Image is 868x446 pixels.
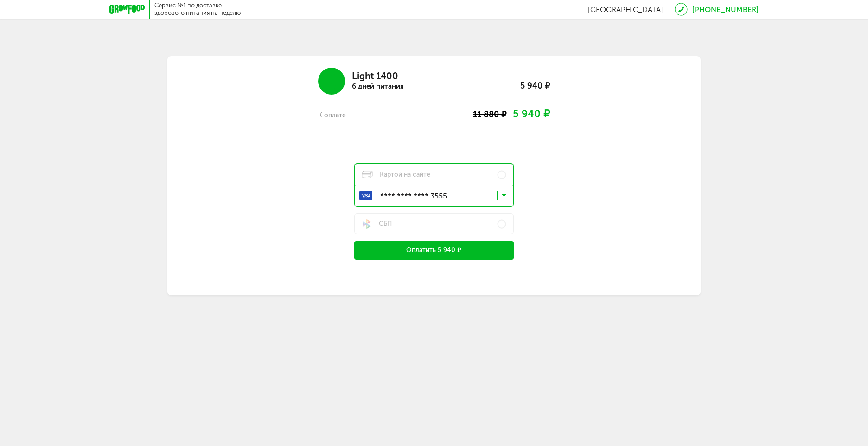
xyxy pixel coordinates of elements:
div: Light 1400 [352,71,404,81]
span: 5 940 ₽ [513,108,550,120]
div: Сервис №1 по доставке здорового питания на неделю [154,2,241,17]
div: 6 дней питания [352,81,404,91]
div: К оплате [318,110,388,121]
span: 11 880 ₽ [473,109,506,120]
span: [GEOGRAPHIC_DATA] [588,5,663,14]
span: СБП [362,219,392,229]
img: sbp-pay.a0b1cb1.svg [362,219,372,229]
a: [PHONE_NUMBER] [692,5,759,14]
button: Оплатить 5 940 ₽ [354,241,514,260]
span: Картой на сайте [362,171,430,179]
div: 5 940 ₽ [480,68,550,95]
